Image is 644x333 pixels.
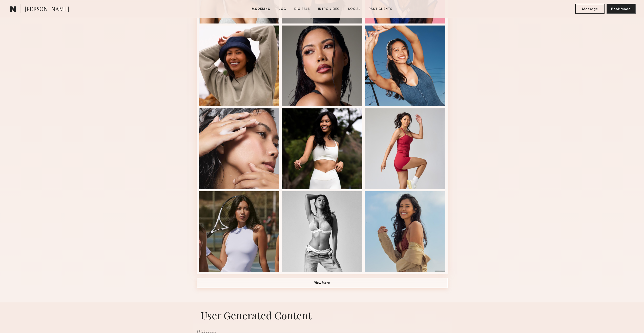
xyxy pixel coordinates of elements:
[197,278,448,288] button: View More
[367,7,394,11] a: Past Clients
[250,7,273,11] a: Modeling
[575,4,605,14] button: Message
[607,4,636,14] button: Book Model
[346,7,363,11] a: Social
[277,7,288,11] a: UGC
[193,308,452,322] h1: User Generated Content
[316,7,342,11] a: Intro Video
[292,7,312,11] a: Digitals
[607,7,636,11] a: Book Model
[25,5,69,14] span: [PERSON_NAME]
